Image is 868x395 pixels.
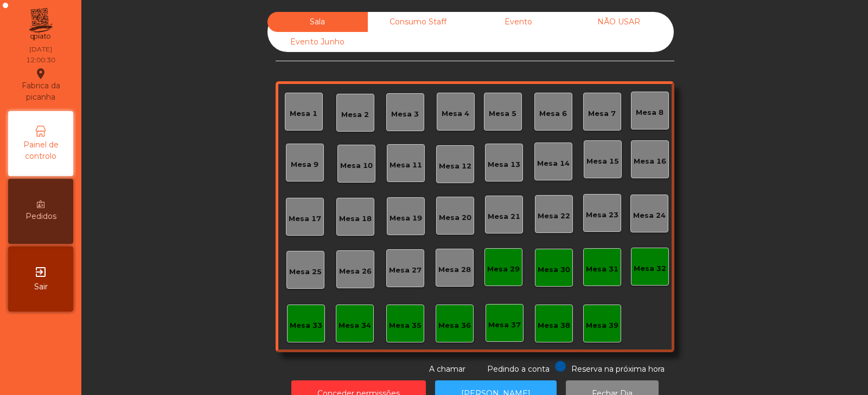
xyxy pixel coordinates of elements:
div: Mesa 27 [389,265,422,276]
span: A chamar [429,364,465,374]
div: Mesa 4 [442,108,469,119]
span: Reserva na próxima hora [571,364,665,374]
div: Evento [468,12,569,32]
div: Mesa 28 [438,264,471,275]
div: Mesa 10 [340,160,373,171]
i: exit_to_app [34,266,47,279]
div: Mesa 26 [339,266,372,277]
div: Mesa 25 [289,267,322,277]
div: NÃO USAR [569,12,669,32]
div: Mesa 31 [586,264,618,275]
div: Mesa 29 [487,264,520,275]
div: Mesa 37 [488,320,521,331]
div: Mesa 20 [439,212,471,223]
div: Mesa 30 [538,264,570,275]
div: 12:00:30 [26,55,55,65]
div: Mesa 14 [537,158,570,169]
div: Mesa 2 [341,109,369,120]
div: Mesa 8 [636,107,663,118]
div: Mesa 24 [633,210,666,221]
div: Mesa 38 [538,320,570,331]
div: Mesa 33 [290,320,322,331]
span: Pedindo a conta [487,364,550,374]
div: Mesa 22 [538,211,570,222]
div: Mesa 36 [438,320,471,331]
div: Sala [267,12,368,32]
div: Mesa 18 [339,213,372,224]
div: Mesa 34 [339,320,371,331]
i: location_on [34,67,47,80]
div: Mesa 9 [291,159,318,170]
span: Pedidos [25,211,56,222]
div: Mesa 23 [586,210,618,221]
div: Mesa 12 [439,161,471,172]
div: Mesa 39 [586,320,618,331]
span: Painel de controlo [11,139,71,162]
div: [DATE] [29,44,52,54]
div: Mesa 35 [389,320,422,331]
div: Mesa 16 [634,156,666,167]
div: Evento Junho [267,32,368,52]
img: qpiato [27,5,54,43]
div: Consumo Staff [368,12,468,32]
div: Mesa 17 [289,213,321,224]
div: Mesa 11 [390,160,422,171]
div: Mesa 1 [290,108,317,119]
div: Mesa 7 [588,108,616,119]
div: Mesa 15 [586,156,619,167]
div: Fabrica da picanha [9,67,73,103]
span: Sair [34,281,48,293]
div: Mesa 5 [489,108,516,119]
div: Mesa 19 [390,213,422,224]
div: Mesa 13 [488,159,520,170]
div: Mesa 32 [634,263,666,274]
div: Mesa 3 [391,109,419,120]
div: Mesa 21 [488,211,520,222]
div: Mesa 6 [539,108,567,119]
